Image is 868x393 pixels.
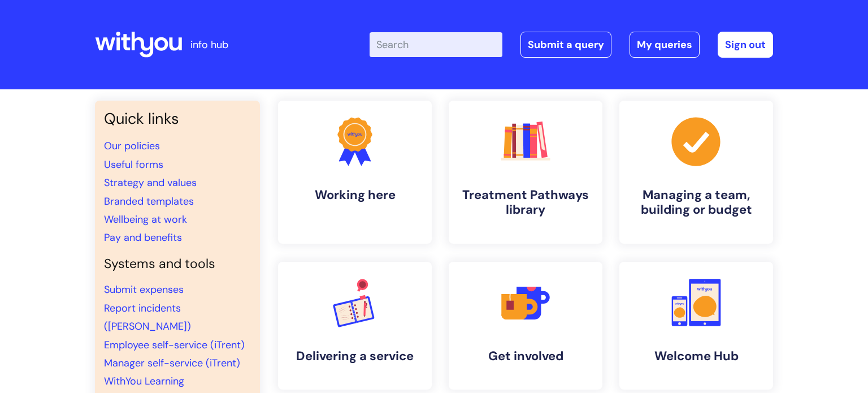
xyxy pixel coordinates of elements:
a: Managing a team, building or budget [619,101,773,244]
h4: Delivering a service [287,349,423,364]
a: WithYou Learning [104,374,184,388]
h4: Welcome Hub [628,349,764,364]
a: Submit expenses [104,283,184,296]
a: Welcome Hub [619,262,773,390]
h4: Managing a team, building or budget [628,188,764,218]
h4: Treatment Pathways library [458,188,593,218]
div: | - [370,32,773,58]
a: Submit a query [520,32,611,58]
a: Our policies [104,139,160,153]
h4: Get involved [458,349,593,364]
a: My queries [630,32,700,58]
input: Search [370,32,502,57]
h4: Systems and tools [104,256,251,272]
a: Get involved [449,262,602,390]
h3: Quick links [104,110,251,128]
p: info hub [190,36,228,54]
a: Branded templates [104,195,194,208]
a: Useful forms [104,158,163,171]
a: Strategy and values [104,176,197,189]
h4: Working here [287,188,423,202]
a: Working here [278,101,432,244]
a: Employee self-service (iTrent) [104,338,245,352]
a: Delivering a service [278,262,432,390]
a: Pay and benefits [104,231,182,244]
a: Wellbeing at work [104,213,187,226]
a: Treatment Pathways library [449,101,602,244]
a: Manager self-service (iTrent) [104,356,240,370]
a: Sign out [718,32,773,58]
a: Report incidents ([PERSON_NAME]) [104,301,191,333]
